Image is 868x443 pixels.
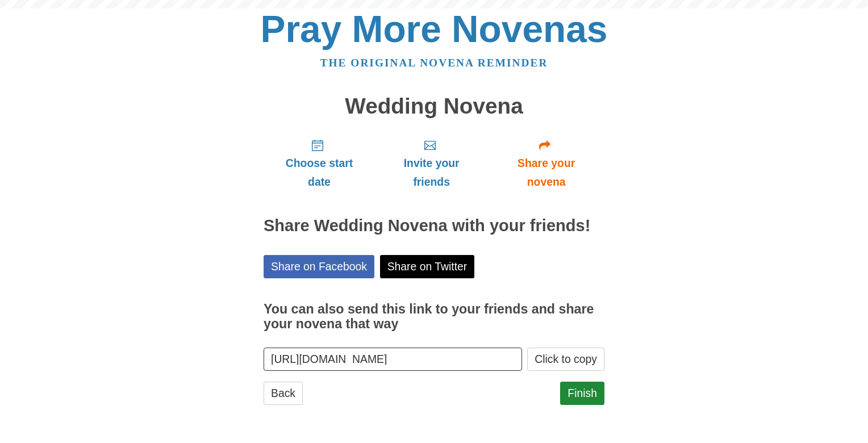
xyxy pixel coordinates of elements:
[375,129,488,197] a: Invite your friends
[264,302,604,331] h3: You can also send this link to your friends and share your novena that way
[386,154,477,191] span: Invite your friends
[264,255,374,278] a: Share on Facebook
[264,382,303,405] a: Back
[264,217,604,235] h2: Share Wedding Novena with your friends!
[380,255,475,278] a: Share on Twitter
[275,154,364,191] span: Choose start date
[264,94,604,119] h1: Wedding Novena
[527,348,604,371] button: Click to copy
[499,154,593,191] span: Share your novena
[261,8,608,50] a: Pray More Novenas
[320,57,548,69] a: The original novena reminder
[560,382,604,405] a: Finish
[264,129,375,197] a: Choose start date
[488,129,604,197] a: Share your novena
